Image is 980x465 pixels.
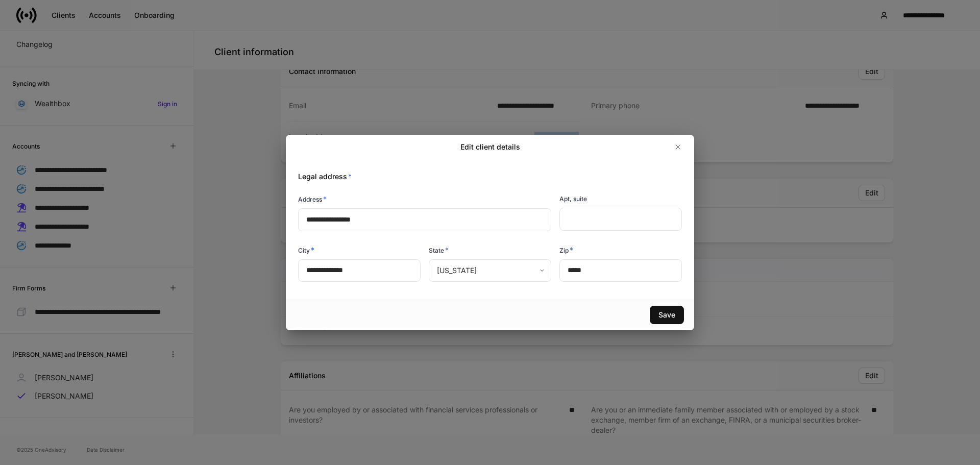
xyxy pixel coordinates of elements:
[650,306,684,324] button: Save
[290,159,682,182] div: Legal address
[559,194,587,204] h6: Apt, suite
[429,259,551,282] div: [US_STATE]
[298,245,314,255] h6: City
[460,142,520,152] h2: Edit client details
[429,245,449,255] h6: State
[298,194,327,204] h6: Address
[658,310,675,320] div: Save
[559,245,573,255] h6: Zip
